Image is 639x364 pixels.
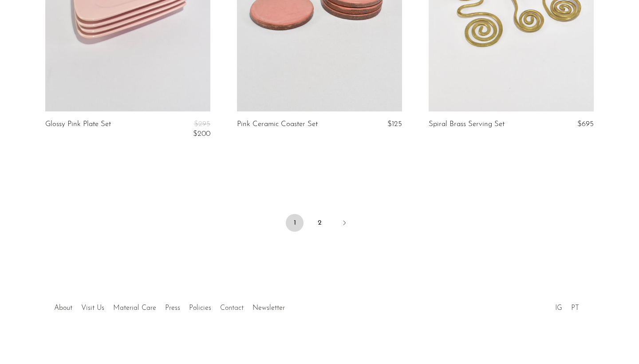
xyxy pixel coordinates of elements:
[50,297,289,314] ul: Quick links
[555,305,562,312] a: IG
[81,305,104,312] a: Visit Us
[571,305,579,312] a: PT
[189,305,211,312] a: Policies
[387,120,402,128] span: $125
[54,305,72,312] a: About
[165,305,180,312] a: Press
[193,130,210,138] span: $200
[335,214,353,233] a: Next
[113,305,156,312] a: Material Care
[551,297,584,314] ul: Social Medias
[577,120,594,128] span: $695
[237,120,318,128] a: Pink Ceramic Coaster Set
[311,214,328,232] a: 2
[429,120,505,128] a: Spiral Brass Serving Set
[45,120,111,138] a: Glossy Pink Plate Set
[194,120,210,128] span: $295
[286,214,304,232] span: 1
[220,305,244,312] a: Contact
